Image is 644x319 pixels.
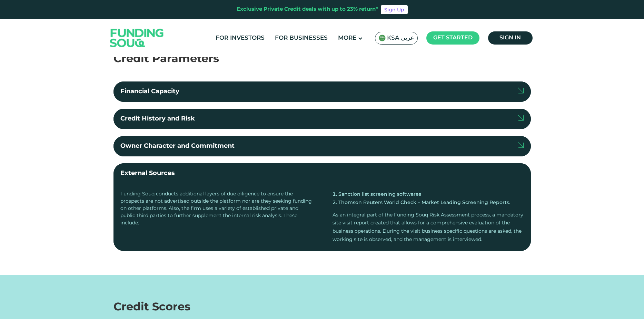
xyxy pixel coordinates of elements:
img: arrow up [518,87,524,94]
div: Credit Scores [113,299,531,316]
span: Get started [433,35,473,40]
div: Exclusive Private Credit deals with up to 23% return* [237,6,378,13]
div: Owner Character and Commitment [120,142,235,151]
div: Credit Parameters [113,51,531,68]
img: SA Flag [379,35,386,41]
a: For Businesses [273,32,329,44]
div: Funding Souq conducts additional layers of due diligence to ensure the prospects are not advertis... [120,191,312,244]
a: Sign in [488,31,533,45]
span: More [338,35,356,41]
img: arrow right [518,115,524,121]
li: Thomson Reuters World Check – Market Leading Screening Reports. [333,199,524,207]
a: Sign Up [381,5,408,14]
span: KSA عربي [387,34,414,42]
img: Logo [103,21,171,56]
div: External Sources [120,169,175,178]
img: arrow right [518,142,524,148]
a: For Investors [214,32,266,44]
div: Credit History and Risk [120,114,195,124]
div: Financial Capacity [120,87,179,96]
li: Sanction list screening softwares [333,191,524,199]
span: Sign in [499,35,521,40]
div: As an integral part of the Funding Souq Risk Assessment process, a mandatory site visit report cr... [333,211,524,244]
